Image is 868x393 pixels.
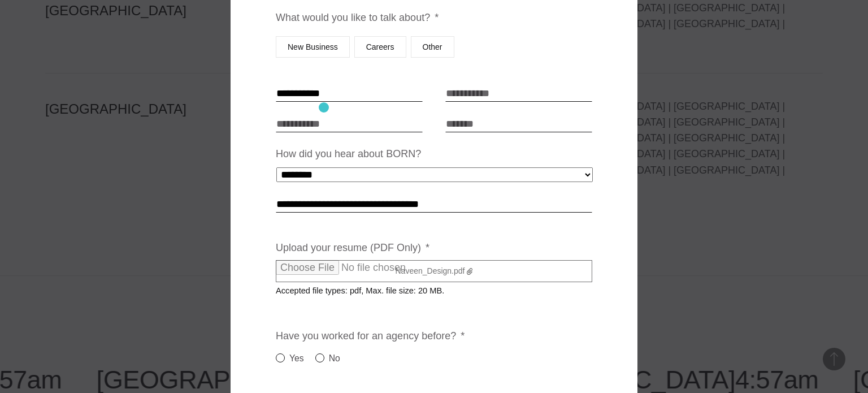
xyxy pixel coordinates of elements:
label: How did you hear about BORN? [276,148,421,161]
label: Have you worked for an agency before? [276,330,465,343]
label: What would you like to talk about? [276,11,439,24]
label: Other [411,36,454,58]
label: No [315,352,340,365]
span: Accepted file types: pdf, Max. file size: 20 MB. [276,277,453,295]
label: Upload your resume (PDF Only) [276,241,429,254]
label: Careers [354,36,406,58]
label: New Business [276,36,350,58]
label: Yes [276,352,304,365]
label: Naveen_Design.pdf [276,260,592,283]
